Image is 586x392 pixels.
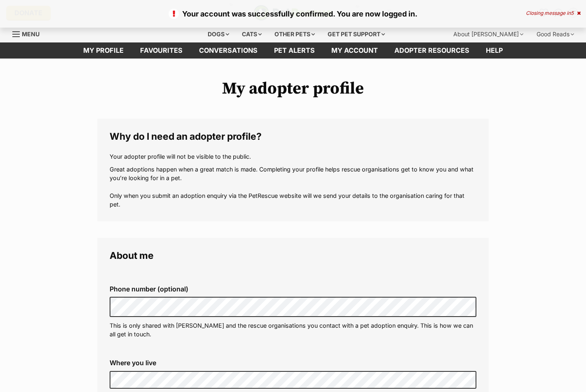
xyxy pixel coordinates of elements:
[322,26,391,42] div: Get pet support
[191,42,266,59] a: conversations
[110,131,476,142] legend: Why do I need an adopter profile?
[132,42,191,59] a: Favourites
[448,26,529,42] div: About [PERSON_NAME]
[75,42,132,59] a: My profile
[110,165,476,209] p: Great adoptions happen when a great match is made. Completing your profile helps rescue organisat...
[110,152,476,161] p: Your adopter profile will not be visible to the public.
[97,79,489,98] h1: My adopter profile
[110,321,476,339] p: This is only shared with [PERSON_NAME] and the rescue organisations you contact with a pet adopti...
[236,26,267,42] div: Cats
[97,119,489,221] fieldset: Why do I need an adopter profile?
[110,359,476,366] label: Where you live
[531,26,580,42] div: Good Reads
[110,250,476,261] legend: About me
[202,26,235,42] div: Dogs
[323,42,386,59] a: My account
[12,26,45,41] a: Menu
[269,26,321,42] div: Other pets
[478,42,511,59] a: Help
[386,42,478,59] a: Adopter resources
[22,31,40,38] span: Menu
[110,285,476,293] label: Phone number (optional)
[266,42,323,59] a: Pet alerts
